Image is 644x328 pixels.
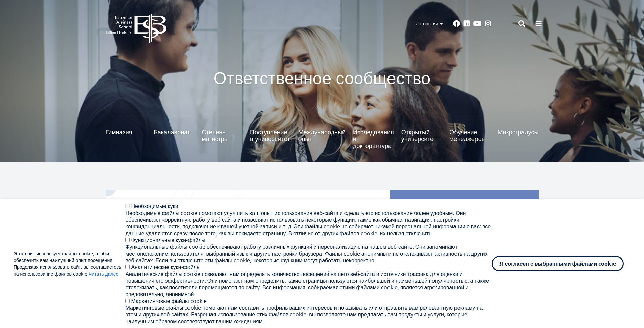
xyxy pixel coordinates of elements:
a: Международный опыт [298,115,346,149]
font: Необходимые файлы cookie помогают улучшить ваш опыт использования веб-сайта и сделать его использ... [125,209,491,237]
font: Функциональные куки-файлы [131,236,205,244]
a: Поступление в университет [250,115,291,149]
button: Я согласен с выбранными файлами cookie [492,256,624,271]
font: Функциональные файлы cookie обеспечивают работу различных функций и персонализацию на нашем веб-с... [125,243,487,264]
font: Открытый университет [401,128,436,143]
img: а [106,190,390,318]
font: Этот сайт использует файлы cookie, чтобы обеспечить вам наилучший опыт посещения. Продолжая испол... [14,250,121,277]
font: Необходимые куки [131,202,178,210]
font: Маркетинговые файлы cookie помогают нам составить профиль ваших интересов и показывать или отправ... [125,304,483,325]
a: Обучение менеджеров [449,115,490,149]
a: Исследования и докторантура [353,115,394,149]
font: Степень магистра [202,128,228,143]
font: Аналитические куки-файлы [131,263,200,271]
font: Исследования и докторантура [353,128,394,150]
font: Обучение менеджеров [449,128,485,143]
font: Микроградусы [498,128,539,136]
font: Поступление в университет [250,128,290,143]
a: Гимназия [106,115,147,149]
a: Бакалавриат [154,115,195,149]
font: Бакалавриат [154,128,190,136]
font: Гимназия [106,128,132,136]
font: Я согласен с выбранными файлами cookie [499,260,616,267]
a: Открытый университет [401,115,442,149]
font: Ответственное сообщество [214,66,431,89]
font: Маркетинговые файлы cookie [131,297,207,305]
a: Читать далее [89,270,118,277]
a: Степень магистра [202,115,243,149]
a: Микроградусы [498,115,539,149]
font: Международный опыт [298,128,346,143]
font: Аналитические файлы cookie позволяют нам определять количество посещений нашего веб-сайта и источ... [125,270,489,298]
